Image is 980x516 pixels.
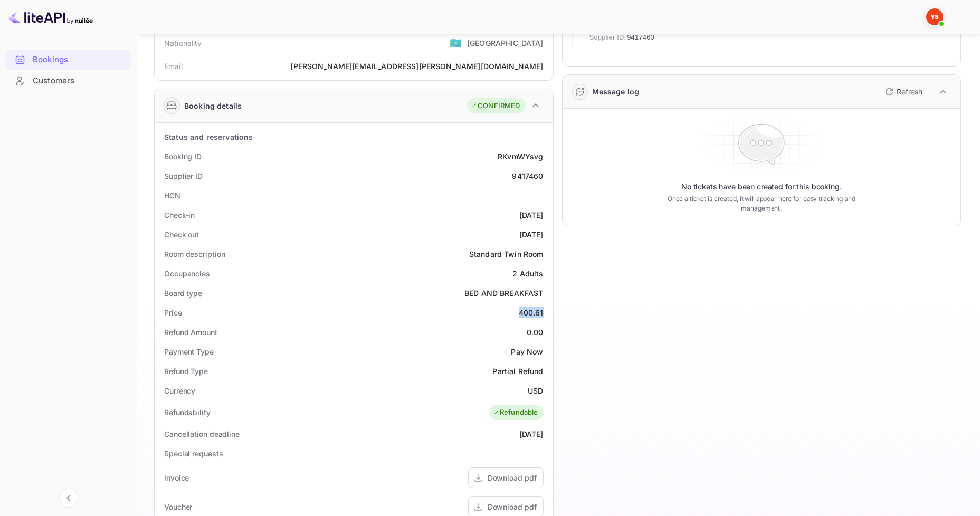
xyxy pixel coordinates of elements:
div: Customers [33,75,125,87]
div: [PERSON_NAME][EMAIL_ADDRESS][PERSON_NAME][DOMAIN_NAME] [290,61,543,72]
div: BED AND BREAKFAST [464,288,544,299]
div: Email [164,61,183,72]
div: [GEOGRAPHIC_DATA] [467,37,544,49]
img: Yandex Support [926,8,943,25]
div: [DATE] [519,229,544,240]
div: Room description [164,249,225,260]
div: Booking details [184,100,242,111]
div: Partial Refund [492,366,543,377]
div: Payment Type [164,346,214,357]
div: Currency [164,385,195,396]
a: Bookings [6,50,130,69]
div: Check out [164,229,199,240]
div: Voucher [164,501,192,512]
div: Pay Now [511,346,543,357]
div: Cancellation deadline [164,428,240,439]
div: Standard Twin Room [469,249,544,260]
div: Message log [592,86,640,97]
div: Supplier ID [164,170,203,181]
div: Board type [164,288,202,299]
div: Booking ID [164,151,202,162]
div: Nationality [164,37,202,49]
div: Download pdf [488,472,537,483]
div: Download pdf [488,501,537,512]
div: Refund Amount [164,327,217,338]
div: [DATE] [519,428,544,439]
p: Refresh [897,86,922,97]
div: Refund Type [164,366,208,377]
div: 400.61 [519,307,544,318]
div: Check-in [164,209,195,221]
img: LiteAPI logo [8,8,93,25]
span: Supplier ID: [589,32,626,43]
p: No tickets have been created for this booking. [681,181,842,192]
div: Invoice [164,472,189,483]
p: Once a ticket is created, it will appear here for easy tracking and management. [654,194,869,213]
div: CONFIRMED [470,101,520,111]
button: Collapse navigation [59,489,78,508]
div: Status and reservations [164,131,253,142]
span: 9417460 [627,32,654,43]
div: 0.00 [527,327,544,338]
div: Bookings [6,50,130,70]
div: Customers [6,71,130,91]
div: Special requests [164,448,223,459]
div: USD [528,385,543,396]
div: Price [164,307,182,318]
div: Occupancies [164,268,210,279]
div: 2 Adults [512,268,543,279]
div: RKvmWYsvg [498,151,543,162]
div: [DATE] [519,209,544,221]
span: United States [450,33,462,52]
button: Refresh [879,83,927,100]
div: HCN [164,190,180,201]
a: Customers [6,71,130,90]
div: Refundability [164,407,211,418]
div: Refundable [492,407,538,418]
div: 9417460 [512,170,543,181]
div: Bookings [33,54,125,66]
